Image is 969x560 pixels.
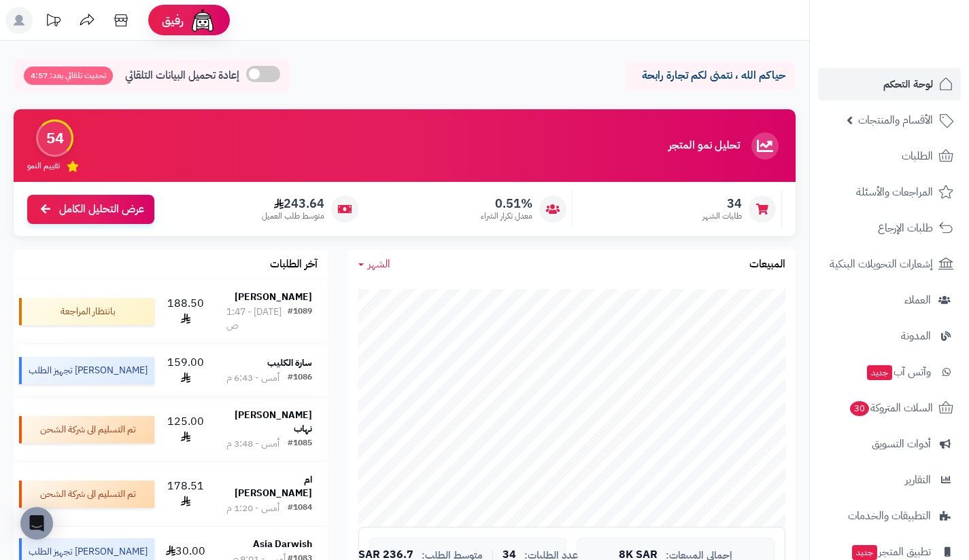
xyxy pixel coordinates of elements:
a: أدوات التسويق [818,428,961,460]
span: جديد [852,545,877,560]
div: بانتظار المراجعة [19,298,154,325]
span: طلبات الشهر [702,210,742,222]
strong: [PERSON_NAME] [235,290,312,304]
span: وآتس آب [866,362,931,381]
div: أمس - 1:20 م [226,502,279,515]
span: لوحة التحكم [883,75,933,94]
div: #1089 [288,305,312,333]
span: العملاء [904,291,931,310]
div: تم التسليم الى شركة الشحن [19,481,154,508]
p: حياكم الله ، نتمنى لكم تجارة رابحة [636,68,785,83]
a: عرض التحليل الكامل [27,195,154,224]
span: السلات المتروكة [849,398,933,417]
div: تم التسليم الى شركة الشحن [19,416,154,443]
span: أدوات التسويق [872,434,931,453]
span: | [491,550,494,560]
span: تحديث تلقائي بعد: 4:57 [24,67,113,85]
span: معدل تكرار الشراء [481,210,532,222]
span: 0.51% [481,196,532,211]
a: وآتس آبجديد [818,356,961,388]
span: رفيق [162,12,184,29]
strong: Asia Darwish [253,537,312,551]
td: 159.00 [160,344,211,397]
a: إشعارات التحويلات البنكية [818,248,961,280]
td: 178.51 [160,462,211,526]
strong: [PERSON_NAME] نهاب [235,408,312,436]
a: الشهر [358,257,390,272]
a: المراجعات والأسئلة [818,176,961,208]
span: 34 [702,196,742,211]
a: تحديثات المنصة [36,7,70,37]
a: العملاء [818,284,961,316]
h3: المبيعات [749,259,785,271]
div: أمس - 3:48 م [226,437,279,451]
span: المدونة [901,326,931,346]
a: التقارير [818,464,961,496]
td: 125.00 [160,398,211,462]
div: #1084 [288,502,312,515]
a: لوحة التحكم [818,68,961,100]
span: الأقسام والمنتجات [858,111,933,130]
a: التطبيقات والخدمات [818,500,961,532]
span: التقارير [905,470,931,489]
img: ai-face.png [189,7,216,34]
div: أمس - 6:43 م [226,371,279,385]
span: طلبات الإرجاع [878,219,933,238]
span: متوسط طلب العميل [262,210,324,222]
span: 243.64 [262,196,324,211]
div: #1085 [288,437,312,451]
td: 188.50 [160,280,211,343]
div: #1086 [288,371,312,385]
a: السلات المتروكة30 [818,392,961,424]
a: طلبات الإرجاع [818,212,961,244]
span: 30 [850,401,869,416]
div: [DATE] - 1:47 ص [226,305,287,333]
span: إعادة تحميل البيانات التلقائي [125,68,239,83]
span: جديد [867,365,892,380]
a: المدونة [818,320,961,352]
span: المراجعات والأسئلة [856,183,933,202]
span: التطبيقات والخدمات [848,506,931,525]
h3: تحليل نمو المتجر [668,140,740,152]
a: الطلبات [818,140,961,172]
img: logo-2.png [877,38,956,67]
div: [PERSON_NAME] تجهيز الطلب [19,357,154,384]
span: الشهر [368,256,390,272]
h3: آخر الطلبات [270,259,318,271]
span: عرض التحليل الكامل [59,202,144,217]
span: الطلبات [902,147,933,166]
strong: ام [PERSON_NAME] [235,472,312,500]
strong: سارة الكليب [267,356,312,370]
span: إشعارات التحويلات البنكية [830,255,933,274]
span: تقييم النمو [27,160,60,172]
div: Open Intercom Messenger [20,507,53,540]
